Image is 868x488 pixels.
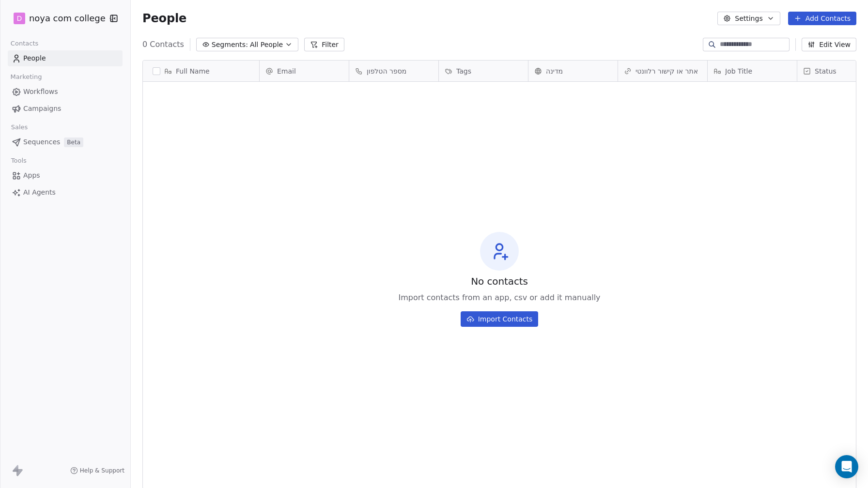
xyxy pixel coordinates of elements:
div: Open Intercom Messenger [835,455,858,478]
div: מדינה [528,61,618,81]
div: Tags [439,61,528,81]
span: noya com college [29,12,106,25]
span: 0 Contacts [142,39,184,50]
span: Apps [23,170,40,181]
span: Contacts [6,36,43,51]
span: Status [815,66,837,76]
span: Job Title [725,66,752,76]
a: Apps [8,168,123,183]
span: People [23,53,46,63]
span: All People [250,40,283,50]
a: People [8,50,123,66]
a: Help & Support [70,467,124,474]
button: Settings [717,12,780,25]
span: Sales [7,120,32,135]
span: מספר הטלפון [367,66,406,76]
span: Workflows [23,87,58,97]
span: AI Agents [23,187,56,198]
div: Job Title [708,61,797,81]
span: Tags [456,66,471,76]
button: Filter [304,38,344,51]
a: Import Contacts [461,307,539,327]
div: מספר הטלפון [349,61,438,81]
span: Segments: [212,40,248,50]
span: אתר או קישור רלוונטי [635,66,698,76]
span: People [142,11,186,26]
button: Dnoya com college [12,10,103,27]
a: Campaigns [8,101,123,117]
button: Import Contacts [461,311,539,327]
span: D [17,14,22,23]
div: Full Name [143,61,259,81]
button: Add Contacts [788,12,856,25]
span: No contacts [471,274,528,288]
span: Email [277,66,296,76]
span: Full Name [176,66,210,76]
div: אתר או קישור רלוונטי [618,61,707,81]
span: Campaigns [23,104,61,114]
a: SequencesBeta [8,134,123,150]
span: Sequences [23,137,60,147]
span: Help & Support [80,467,124,474]
span: מדינה [546,66,563,76]
a: AI Agents [8,184,123,200]
a: Workflows [8,84,123,100]
span: Import contacts from an app, csv or add it manually [398,292,600,304]
div: Email [260,61,349,81]
span: Tools [7,153,31,168]
span: Marketing [6,70,46,84]
span: Beta [64,137,83,147]
div: grid [143,82,260,467]
button: Edit View [802,38,856,51]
